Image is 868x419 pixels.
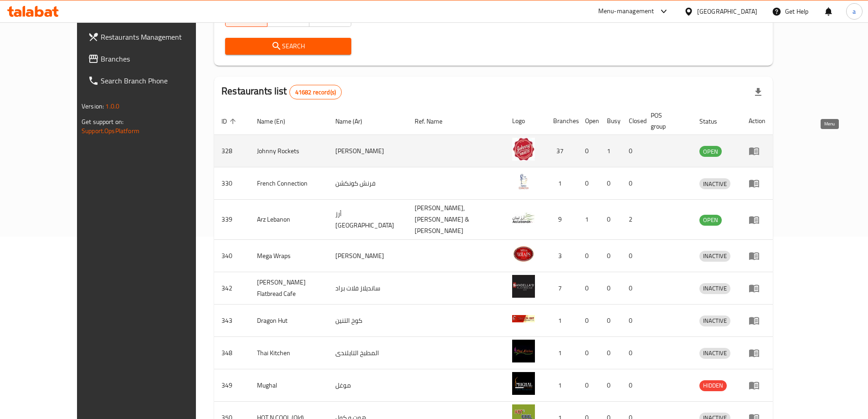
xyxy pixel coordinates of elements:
span: 41682 record(s) [290,88,341,97]
td: 1 [546,337,578,369]
td: Johnny Rockets [250,135,328,167]
span: HIDDEN [699,380,727,391]
td: 37 [546,135,578,167]
a: Support.OpsPlatform [82,125,139,137]
td: 0 [600,305,621,337]
td: موغل [328,369,407,402]
img: Dragon Hut [512,307,535,330]
a: Restaurants Management [81,26,222,48]
td: 0 [600,240,621,272]
td: كوخ التنين [328,305,407,337]
td: Dragon Hut [250,305,328,337]
td: 1 [546,167,578,200]
img: French Connection [512,170,535,193]
td: 1 [546,369,578,402]
span: Search Branch Phone [101,75,215,86]
div: Menu [749,214,765,225]
th: Logo [505,107,546,135]
td: 1 [578,200,600,240]
td: 0 [621,240,643,272]
span: All [229,11,264,25]
span: INACTIVE [699,283,730,294]
td: 0 [600,167,621,200]
td: 349 [214,369,250,402]
span: a [853,6,856,16]
span: Ref. Name [415,116,454,127]
div: Export file [747,81,769,103]
td: 0 [600,369,621,402]
span: Name (En) [257,116,297,127]
span: Name (Ar) [335,116,374,127]
td: Thai Kitchen [250,337,328,369]
span: No [313,11,348,25]
span: Version: [82,100,104,112]
span: POS group [651,110,681,132]
span: Branches [101,53,215,64]
img: Thai Kitchen [512,340,535,362]
img: Sandella's Flatbread Cafe [512,275,535,298]
td: [PERSON_NAME] [328,240,407,272]
div: OPEN [699,146,722,157]
th: Action [741,107,773,135]
div: INACTIVE [699,283,730,294]
div: Menu-management [598,6,654,17]
div: Total records count [289,85,342,99]
td: 0 [621,167,643,200]
td: [PERSON_NAME],[PERSON_NAME] & [PERSON_NAME] [407,200,505,240]
td: 348 [214,337,250,369]
td: Mughal [250,369,328,402]
span: 1.0.0 [105,100,119,112]
th: Branches [546,107,578,135]
h2: Restaurants list [221,84,342,99]
span: INACTIVE [699,251,730,261]
td: 9 [546,200,578,240]
td: [PERSON_NAME] [328,135,407,167]
td: 0 [600,200,621,240]
div: OPEN [699,215,722,226]
div: Menu [749,178,765,189]
th: Closed [621,107,643,135]
button: Search [225,38,351,55]
a: Branches [81,48,222,70]
td: المطبخ التايلندى [328,337,407,369]
td: سانديلاز فلات براد [328,272,407,305]
td: 0 [600,272,621,305]
td: Mega Wraps [250,240,328,272]
td: 343 [214,305,250,337]
td: Arz Lebanon [250,200,328,240]
th: Open [578,107,600,135]
td: 7 [546,272,578,305]
div: Menu [749,347,765,358]
td: 3 [546,240,578,272]
td: 0 [578,135,600,167]
td: 0 [578,240,600,272]
span: INACTIVE [699,348,730,358]
td: 330 [214,167,250,200]
span: Yes [271,11,306,25]
td: 328 [214,135,250,167]
a: Search Branch Phone [81,70,222,92]
div: INACTIVE [699,348,730,359]
div: INACTIVE [699,316,730,326]
span: INACTIVE [699,179,730,189]
td: 0 [621,272,643,305]
span: OPEN [699,215,722,225]
td: فرنش كونكشن [328,167,407,200]
td: 342 [214,272,250,305]
span: ID [221,116,239,127]
td: 340 [214,240,250,272]
td: 0 [578,305,600,337]
td: 0 [578,337,600,369]
td: French Connection [250,167,328,200]
td: 339 [214,200,250,240]
td: 0 [621,369,643,402]
span: Status [699,116,729,127]
span: Get support on: [82,116,123,128]
div: [GEOGRAPHIC_DATA] [697,6,757,16]
img: Arz Lebanon [512,207,535,229]
div: Menu [749,250,765,261]
td: 1 [546,305,578,337]
img: Mughal [512,372,535,395]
